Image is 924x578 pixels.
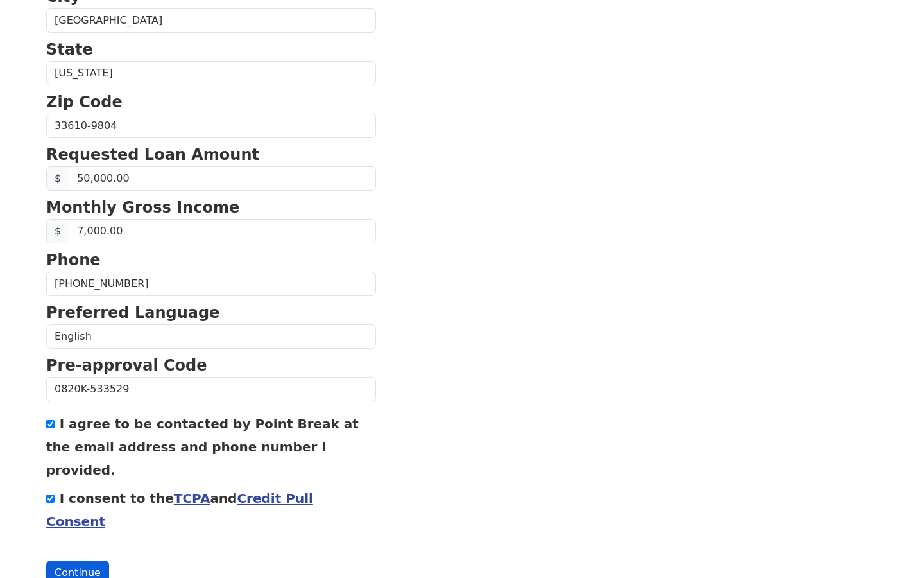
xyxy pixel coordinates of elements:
[46,356,207,374] strong: Pre-approval Code
[46,40,93,58] strong: State
[46,219,69,243] span: $
[46,304,219,322] strong: Preferred Language
[46,416,359,478] label: I agree to be contacted by Point Break at the email address and phone number I provided.
[69,219,376,243] input: Monthly Gross Income
[46,114,376,138] input: Zip Code
[174,491,210,506] a: TCPA
[69,166,376,191] input: Requested Loan Amount
[46,196,376,219] p: Monthly Gross Income
[46,491,313,529] label: I consent to the and
[46,377,376,401] input: Pre-approval Code
[46,8,376,33] input: City
[46,146,259,164] strong: Requested Loan Amount
[46,272,376,296] input: Phone
[46,251,101,269] strong: Phone
[46,166,69,191] span: $
[46,93,123,111] strong: Zip Code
